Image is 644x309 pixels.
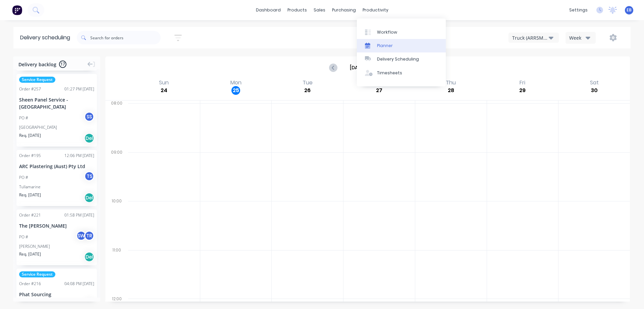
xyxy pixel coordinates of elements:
div: PO # [19,234,28,240]
div: The [PERSON_NAME] [19,222,94,229]
div: 26 [303,86,312,95]
span: Delivery backlog [18,61,56,68]
div: 01:58 PM [DATE] [64,212,94,218]
div: Truck (ARR5MM) [512,34,549,41]
div: Week [569,34,589,41]
div: Delivery Scheduling [377,56,419,62]
div: Order # 257 [19,86,41,92]
div: 12:00 [105,295,128,303]
div: T S [84,171,94,181]
div: [PERSON_NAME] [19,243,94,249]
div: Order # 216 [19,281,41,287]
div: 04:08 PM [DATE] [64,281,94,287]
div: ARC Plastering (Aust) Pty Ltd [19,163,94,170]
span: Req. [DATE] [19,132,41,139]
div: 08:00 [105,99,128,148]
div: products [284,5,310,15]
div: 27 [375,86,384,95]
div: S S [84,112,94,122]
div: Order # 195 [19,153,41,159]
a: Planner [357,39,446,52]
div: Delivery scheduling [13,27,77,48]
div: PO # [19,115,28,121]
div: Order # 221 [19,212,41,218]
div: 11:00 [105,246,128,295]
div: Tue [301,79,315,86]
div: Fri [518,79,527,86]
div: 24 [160,86,168,95]
div: productivity [359,5,392,15]
div: T R [84,231,94,241]
div: 28 [446,86,455,95]
div: Planner [377,43,393,49]
span: Req. [DATE] [19,251,41,257]
a: Delivery Scheduling [357,52,446,66]
div: 12:06 PM [DATE] [64,153,94,159]
div: Phat Sourcing [19,291,94,298]
div: [GEOGRAPHIC_DATA] [19,124,94,130]
div: settings [566,5,591,15]
div: Timesheets [377,70,402,76]
div: Tullamarine [19,184,94,190]
div: Mon [228,79,244,86]
div: Del [84,193,94,203]
a: Workflow [357,25,446,39]
div: purchasing [329,5,359,15]
div: Del [84,252,94,262]
input: Search for orders [90,31,161,44]
span: EB [627,7,632,13]
div: Sheen Panel Service - [GEOGRAPHIC_DATA] [19,96,94,110]
a: dashboard [253,5,284,15]
div: Del [84,133,94,143]
div: sales [310,5,329,15]
a: Timesheets [357,66,446,80]
div: Sat [588,79,601,86]
span: Service Request [19,271,55,277]
div: Workflow [377,29,397,35]
div: 29 [518,86,527,95]
div: 25 [231,86,240,95]
span: 17 [59,61,66,68]
button: Truck (ARR5MM) [508,33,559,43]
div: S W [76,231,86,241]
img: Factory [12,5,22,15]
div: 01:27 PM [DATE] [64,86,94,92]
div: 09:00 [105,148,128,197]
div: 10:00 [105,197,128,246]
button: Week [566,32,596,44]
div: PO # [19,175,28,181]
div: Thu [444,79,458,86]
div: Sun [157,79,171,86]
span: Service Request [19,77,55,83]
div: 30 [590,86,599,95]
span: Req. [DATE] [19,192,41,198]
